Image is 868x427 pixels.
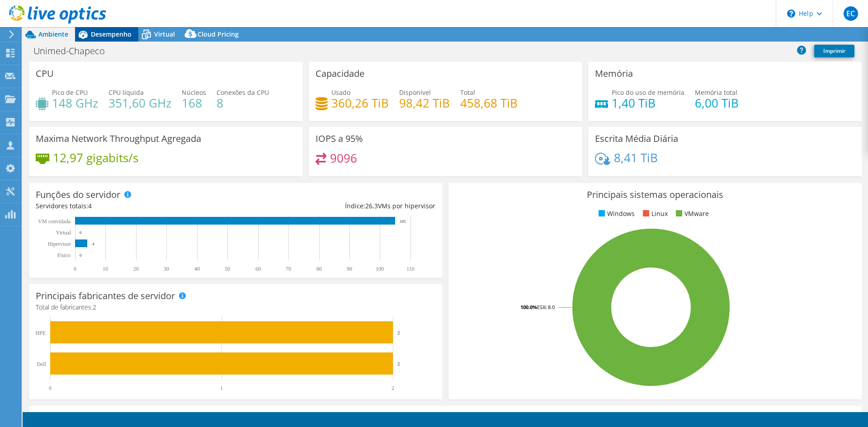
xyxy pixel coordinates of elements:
[38,30,68,38] span: Ambiente
[331,88,350,97] span: Usado
[53,153,138,163] h4: 12,97 gigabits/s
[316,69,364,79] h3: Capacidade
[595,69,633,79] h3: Memória
[695,88,737,97] span: Memória total
[194,266,200,272] text: 40
[37,361,46,367] text: Dell
[36,134,201,144] h3: Maxima Network Throughput Agregada
[286,266,291,272] text: 70
[406,266,415,272] text: 110
[38,218,71,225] text: VM convidada
[612,88,684,97] span: Pico do uso de memória
[399,88,431,97] span: Disponível
[103,266,108,272] text: 10
[56,230,71,236] text: Virtual
[48,241,71,247] text: Hipervisor
[455,190,855,200] h3: Principais sistemas operacionais
[397,361,400,366] text: 2
[217,98,269,108] h4: 8
[35,330,46,336] text: HPE
[400,219,406,224] text: 105
[330,153,357,163] h4: 9096
[225,266,230,272] text: 50
[182,98,206,108] h4: 168
[36,291,175,301] h3: Principais fabricantes de servidor
[331,98,389,108] h4: 360,26 TiB
[365,202,378,210] span: 26.3
[674,209,709,219] li: VMware
[92,242,94,246] text: 4
[88,202,92,210] span: 4
[641,209,668,219] li: Linux
[220,385,223,391] text: 1
[392,385,394,391] text: 2
[814,45,854,57] a: Imprimir
[36,302,435,312] h4: Total de fabricantes:
[397,330,400,335] text: 2
[36,201,236,211] div: Servidores totais:
[74,266,76,272] text: 0
[316,134,363,144] h3: IOPS a 95%
[537,304,555,310] tspan: ESXi 8.0
[108,88,144,97] span: CPU líquida
[36,69,54,79] h3: CPU
[133,266,139,272] text: 20
[596,209,635,219] li: Windows
[255,266,261,272] text: 60
[93,303,96,311] span: 2
[91,30,132,38] span: Desempenho
[844,6,858,21] span: EC
[52,88,88,97] span: Pico de CPU
[80,230,82,235] text: 0
[399,98,450,108] h4: 98,42 TiB
[154,30,175,38] span: Virtual
[612,98,684,108] h4: 1,40 TiB
[316,266,322,272] text: 80
[787,9,795,18] svg: \n
[695,98,739,108] h4: 6,00 TiB
[164,266,169,272] text: 30
[57,252,71,258] tspan: Físico
[614,153,658,163] h4: 8,41 TiB
[236,201,435,211] div: Índice: VMs por hipervisor
[52,98,98,108] h4: 148 GHz
[182,88,206,97] span: Núcleos
[376,266,384,272] text: 100
[36,190,120,200] h3: Funções do servidor
[217,88,269,97] span: Conexões da CPU
[49,385,52,391] text: 0
[520,304,537,310] tspan: 100.0%
[198,30,239,38] span: Cloud Pricing
[460,88,475,97] span: Total
[80,253,82,258] text: 0
[108,98,171,108] h4: 351,60 GHz
[347,266,352,272] text: 90
[460,98,518,108] h4: 458,68 TiB
[29,46,119,56] h1: Unimed-Chapeco
[595,134,678,144] h3: Escrita Média Diária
